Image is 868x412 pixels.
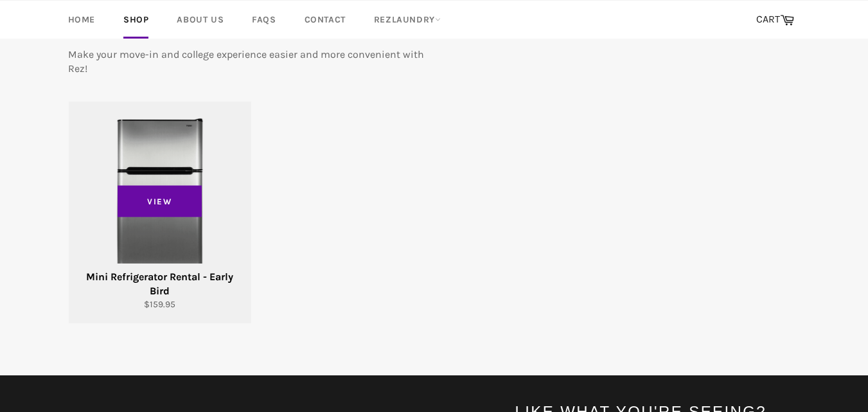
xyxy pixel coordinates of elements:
a: Shop [111,1,161,39]
a: FAQs [239,1,288,39]
a: About Us [164,1,236,39]
p: Make your move-in and college experience easier and more convenient with Rez! [68,48,434,76]
a: Mini Refrigerator Rental - Early Bird Mini Refrigerator Rental - Early Bird $159.95 View [68,102,251,324]
a: CART [750,6,801,33]
a: Contact [292,1,359,39]
div: Mini Refrigerator Rental - Early Bird [76,270,243,298]
span: View [118,185,202,217]
a: Home [55,1,108,39]
a: RezLaundry [361,1,454,39]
